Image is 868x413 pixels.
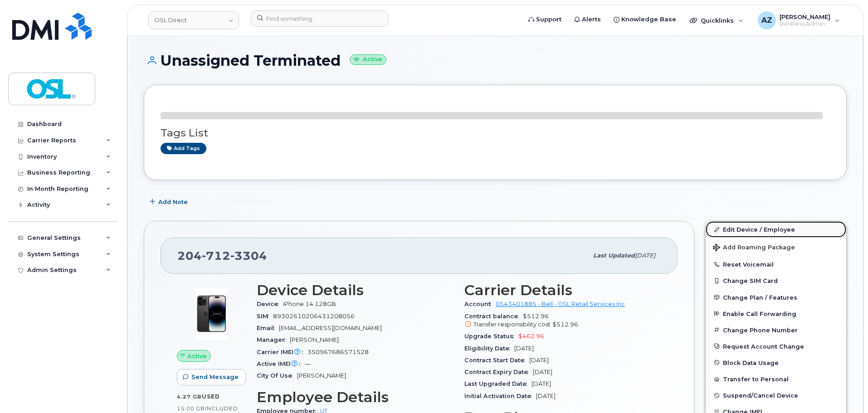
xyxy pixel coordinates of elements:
[518,333,544,340] span: $462.96
[706,272,846,289] button: Change SIM Card
[464,282,661,298] h3: Carrier Details
[307,349,369,355] span: 350967686571528
[230,249,267,262] span: 3304
[536,393,556,399] span: [DATE]
[161,127,830,139] h3: Tags List
[144,194,195,210] button: Add Note
[202,249,230,262] span: 712
[257,372,297,379] span: City Of Use
[177,249,267,262] span: 204
[706,338,846,355] button: Request Account Change
[706,322,846,338] button: Change Phone Number
[713,244,795,253] span: Add Roaming Package
[464,313,661,329] span: $512.96
[191,373,239,381] span: Send Message
[257,301,283,307] span: Device
[706,238,846,256] button: Add Roaming Package
[464,357,529,364] span: Contract Start Date
[464,313,523,320] span: Contract balance
[283,301,336,307] span: iPhone 14 128GB
[257,349,307,355] span: Carrier IMEI
[464,333,518,340] span: Upgrade Status
[257,325,279,331] span: Email
[496,301,625,307] a: 0543401885 - Bell - OSL Retail Services Inc
[161,143,206,154] a: Add tags
[177,394,202,400] span: 4.27 GB
[257,389,454,405] h3: Employee Details
[464,301,496,307] span: Account
[257,360,305,367] span: Active IMEI
[706,306,846,322] button: Enable Call Forwarding
[144,53,847,68] h1: Unassigned Terminated
[723,294,797,301] span: Change Plan / Features
[464,369,533,375] span: Contract Expiry Date
[187,352,207,360] span: Active
[279,325,382,331] span: [EMAIL_ADDRESS][DOMAIN_NAME]
[184,287,239,341] img: image20231002-3703462-njx0qo.jpeg
[532,380,551,387] span: [DATE]
[297,372,346,379] span: [PERSON_NAME]
[635,252,655,259] span: [DATE]
[706,355,846,371] button: Block Data Usage
[464,393,536,399] span: Initial Activation Date
[529,357,549,364] span: [DATE]
[723,310,796,317] span: Enable Call Forwarding
[706,221,846,238] a: Edit Device / Employee
[514,345,534,352] span: [DATE]
[305,360,311,367] span: —
[473,321,551,328] span: Transfer responsibility cost
[706,289,846,306] button: Change Plan / Features
[177,405,205,412] span: 15.00 GB
[257,282,454,298] h3: Device Details
[464,345,514,352] span: Eligibility Date
[464,380,532,387] span: Last Upgraded Date
[706,371,846,387] button: Transfer to Personal
[290,336,339,343] span: [PERSON_NAME]
[273,313,355,320] span: 89302610206431208056
[257,336,290,343] span: Manager
[552,321,578,328] span: $512.96
[706,387,846,403] button: Suspend/Cancel Device
[177,369,246,385] button: Send Message
[257,313,273,320] span: SIM
[723,392,798,399] span: Suspend/Cancel Device
[593,252,635,259] span: Last updated
[158,198,188,206] span: Add Note
[202,393,220,400] span: used
[706,256,846,272] button: Reset Voicemail
[533,369,552,375] span: [DATE]
[350,54,386,65] small: Active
